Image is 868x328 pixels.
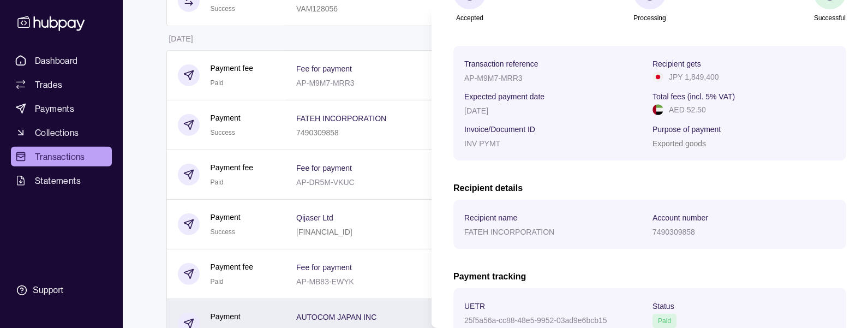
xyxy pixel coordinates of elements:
[653,125,721,134] p: Purpose of payment
[669,71,719,83] p: JPY 1,849,400
[653,71,663,82] img: jp
[464,59,538,68] p: Transaction reference
[453,271,846,283] h2: Payment tracking
[658,317,671,325] span: Paid
[464,139,500,148] p: INV PYMT
[633,12,666,24] p: Processing
[464,228,554,236] p: FATEH INCORPORATION
[653,59,701,68] p: Recipient gets
[464,316,607,325] p: 25f5a56a-cc88-48e5-9952-03ad9e6bcb15
[453,182,846,194] h2: Recipient details
[653,213,708,222] p: Account number
[653,228,695,236] p: 7490309858
[814,12,846,24] p: Successful
[456,12,483,24] p: Accepted
[653,104,663,115] img: ae
[464,74,523,82] p: AP-M9M7-MRR3
[464,302,485,311] p: UETR
[464,106,488,115] p: [DATE]
[464,125,535,134] p: Invoice/Document ID
[653,139,706,148] p: Exported goods
[653,302,674,311] p: Status
[653,92,735,101] p: Total fees (incl. 5% VAT)
[464,213,517,222] p: Recipient name
[669,104,706,116] p: AED 52.50
[464,92,544,101] p: Expected payment date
